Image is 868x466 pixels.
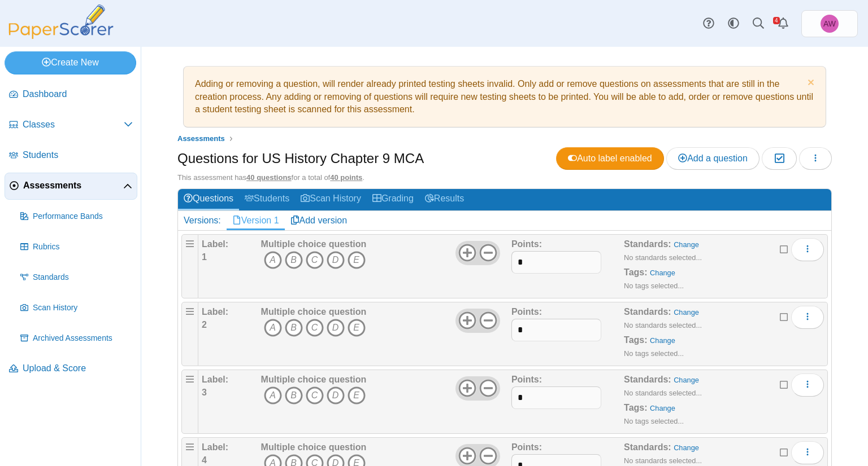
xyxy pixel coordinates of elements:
[348,251,366,269] i: E
[264,386,282,405] i: A
[295,189,367,210] a: Scan History
[801,10,858,37] a: Adam Williams
[23,362,133,375] span: Upload & Score
[674,376,699,384] a: Change
[306,386,324,405] i: C
[202,320,207,329] b: 2
[178,211,227,230] div: Versions:
[261,442,367,452] b: Multiple choice question
[367,189,419,210] a: Grading
[624,335,647,345] b: Tags:
[33,241,133,253] span: Rubrics
[650,404,675,412] a: Change
[264,319,282,337] i: A
[285,211,353,230] a: Add version
[23,179,123,192] span: Assessments
[650,336,675,345] a: Change
[181,302,198,366] div: Drag handle
[181,234,198,298] div: Drag handle
[5,5,118,39] img: PaperScorer
[791,373,824,396] button: More options
[177,173,832,183] div: This assessment has for a total of .
[805,78,814,90] a: Dismiss notice
[16,325,137,352] a: Archived Assessments
[306,251,324,269] i: C
[624,267,647,277] b: Tags:
[261,307,367,316] b: Multiple choice question
[327,319,345,337] i: D
[246,173,291,182] u: 40 questions
[674,308,699,316] a: Change
[16,234,137,261] a: Rubrics
[624,321,702,329] small: No standards selected...
[771,11,796,36] a: Alerts
[16,203,137,230] a: Performance Bands
[23,149,133,161] span: Students
[348,319,366,337] i: E
[306,319,324,337] i: C
[285,251,303,269] i: B
[178,189,239,210] a: Questions
[181,370,198,434] div: Drag handle
[33,211,133,222] span: Performance Bands
[189,72,820,121] div: Adding or removing a question, will render already printed testing sheets invalid. Only add or re...
[33,333,133,344] span: Archived Assessments
[285,386,303,405] i: B
[285,319,303,337] i: B
[511,239,542,249] b: Points:
[330,173,362,182] u: 40 points
[327,386,345,405] i: D
[202,455,207,465] b: 4
[624,349,684,358] small: No tags selected...
[624,456,702,465] small: No standards selected...
[624,239,671,249] b: Standards:
[624,442,671,452] b: Standards:
[624,417,684,425] small: No tags selected...
[5,31,118,41] a: PaperScorer
[227,211,285,230] a: Version 1
[33,272,133,283] span: Standards
[791,306,824,328] button: More options
[821,15,839,33] span: Adam Williams
[678,153,748,163] span: Add a question
[791,441,824,464] button: More options
[624,253,702,262] small: No standards selected...
[175,132,228,146] a: Assessments
[511,307,542,316] b: Points:
[202,375,228,384] b: Label:
[264,251,282,269] i: A
[5,173,137,200] a: Assessments
[348,386,366,405] i: E
[624,375,671,384] b: Standards:
[33,302,133,314] span: Scan History
[511,442,542,452] b: Points:
[624,389,702,397] small: No standards selected...
[202,239,228,249] b: Label:
[791,238,824,261] button: More options
[624,307,671,316] b: Standards:
[568,153,652,163] span: Auto label enabled
[5,51,136,74] a: Create New
[327,251,345,269] i: D
[16,264,137,291] a: Standards
[23,88,133,100] span: Dashboard
[674,240,699,249] a: Change
[5,142,137,169] a: Students
[202,252,207,262] b: 1
[5,355,137,383] a: Upload & Score
[624,403,647,412] b: Tags:
[202,388,207,397] b: 3
[666,147,759,170] a: Add a question
[5,81,137,108] a: Dashboard
[202,442,228,452] b: Label:
[624,282,684,290] small: No tags selected...
[511,375,542,384] b: Points:
[419,189,470,210] a: Results
[239,189,295,210] a: Students
[261,375,367,384] b: Multiple choice question
[674,443,699,452] a: Change
[556,147,664,170] a: Auto label enabled
[177,149,424,168] h1: Questions for US History Chapter 9 MCA
[202,307,228,316] b: Label:
[5,112,137,139] a: Classes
